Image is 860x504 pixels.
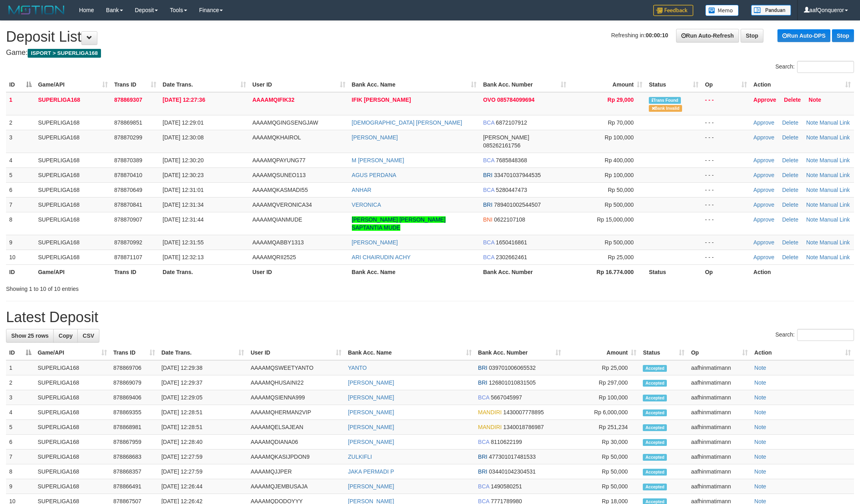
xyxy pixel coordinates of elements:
[158,464,248,479] td: [DATE] 12:27:59
[6,4,67,16] img: MOTION_logo.png
[114,157,142,163] span: 878870389
[252,157,306,163] span: AAAAMQPAYUNG77
[751,5,791,16] img: panduan.png
[114,216,142,223] span: 878870907
[35,92,111,115] td: SUPERLIGA168
[496,187,527,193] span: Copy 5280447473 to clipboard
[6,29,854,45] h1: Deposit List
[6,115,35,130] td: 2
[349,77,480,92] th: Bank Acc. Name: activate to sort column ascending
[478,424,502,430] span: MANDIRI
[348,454,372,460] a: ZULKIFLI
[110,405,158,420] td: 878869355
[6,375,34,390] td: 2
[6,235,35,250] td: 9
[252,97,295,103] span: AAAAMQIFIK32
[163,239,204,246] span: [DATE] 12:31:55
[252,216,302,223] span: AAAAMQIANMUDE
[110,420,158,435] td: 878868981
[348,394,394,401] a: [PERSON_NAME]
[653,5,693,16] img: Feedback.jpg
[34,360,110,375] td: SUPERLIGA168
[676,29,739,42] a: Run Auto-Refresh
[754,468,766,475] a: Note
[750,77,854,92] th: Action: activate to sort column ascending
[564,345,640,360] th: Amount: activate to sort column ascending
[249,77,349,92] th: User ID: activate to sort column ascending
[345,345,475,360] th: Bank Acc. Name: activate to sort column ascending
[158,360,248,375] td: [DATE] 12:29:38
[564,420,640,435] td: Rp 251,234
[34,464,110,479] td: SUPERLIGA168
[6,153,35,167] td: 4
[564,435,640,450] td: Rp 30,000
[640,345,688,360] th: Status: activate to sort column ascending
[489,379,536,386] span: Copy 126801010831505 to clipboard
[348,439,394,445] a: [PERSON_NAME]
[782,157,798,163] a: Delete
[352,119,462,126] a: [DEMOGRAPHIC_DATA] [PERSON_NAME]
[483,119,494,126] span: BCA
[163,216,204,223] span: [DATE] 12:31:44
[249,264,349,279] th: User ID
[352,216,446,231] a: [PERSON_NAME] [PERSON_NAME] SAPTANTIA MUDE
[6,360,34,375] td: 1
[163,97,205,103] span: [DATE] 12:27:36
[751,345,854,360] th: Action: activate to sort column ascending
[348,468,394,475] a: JAKA PERMADI P
[806,239,818,246] a: Note
[6,390,34,405] td: 3
[649,105,682,112] span: Bank is not match
[832,29,854,42] a: Stop
[6,345,34,360] th: ID: activate to sort column descending
[6,250,35,264] td: 10
[352,97,411,103] a: IFIK [PERSON_NAME]
[496,254,527,260] span: Copy 2302662461 to clipboard
[6,264,35,279] th: ID
[34,435,110,450] td: SUPERLIGA168
[478,409,502,415] span: MANDIRI
[252,119,318,126] span: AAAAMQGINGSENGJAW
[688,464,751,479] td: aafhinmatimann
[753,239,774,246] a: Approve
[158,435,248,450] td: [DATE] 12:28:40
[483,142,520,149] span: Copy 085262161756 to clipboard
[754,454,766,460] a: Note
[111,77,159,92] th: Trans ID: activate to sort column ascending
[753,119,774,126] a: Approve
[158,420,248,435] td: [DATE] 12:28:51
[688,360,751,375] td: aafhinmatimann
[480,264,569,279] th: Bank Acc. Number
[784,97,801,103] a: Delete
[114,172,142,178] span: 878870410
[605,134,634,141] span: Rp 100,000
[753,216,774,223] a: Approve
[806,172,818,178] a: Note
[34,390,110,405] td: SUPERLIGA168
[59,333,73,339] span: Copy
[688,435,751,450] td: aafhinmatimann
[6,309,854,325] h1: Latest Deposit
[605,202,634,208] span: Rp 500,000
[489,365,536,371] span: Copy 039701006065532 to clipboard
[643,380,667,387] span: Accepted
[352,202,381,208] a: VERONICA
[702,264,750,279] th: Op
[252,172,306,178] span: AAAAMQSUNEO113
[494,216,525,223] span: Copy 0622107108 to clipboard
[775,61,854,73] label: Search:
[158,375,248,390] td: [DATE] 12:29:37
[649,97,681,104] span: Similar transaction found
[820,172,850,178] a: Manual Link
[782,187,798,193] a: Delete
[503,424,544,430] span: Copy 1340018786987 to clipboard
[6,282,352,293] div: Showing 1 to 10 of 10 entries
[6,420,34,435] td: 5
[782,216,798,223] a: Delete
[806,202,818,208] a: Note
[247,420,345,435] td: AAAAMQELSAJEAN
[110,450,158,464] td: 878868683
[564,360,640,375] td: Rp 25,000
[496,239,527,246] span: Copy 1650416861 to clipboard
[564,450,640,464] td: Rp 50,000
